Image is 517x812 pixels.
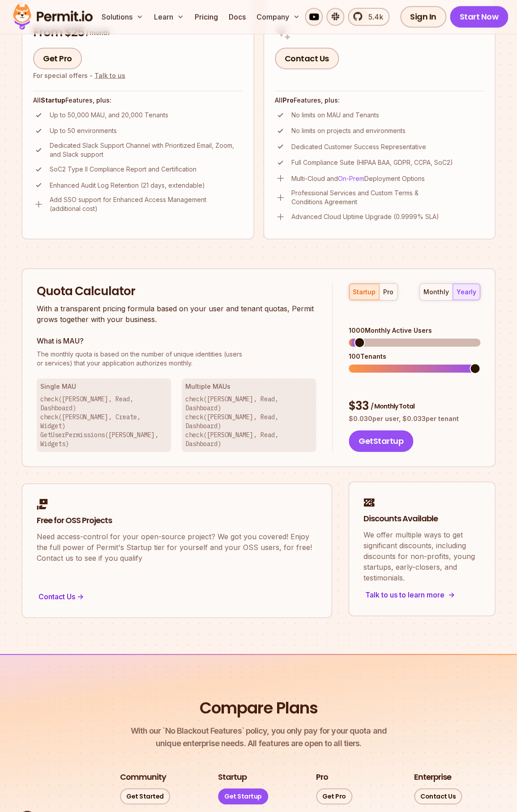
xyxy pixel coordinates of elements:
p: $ 0.030 per user, $ 0.033 per tenant [349,414,480,423]
h3: Single MAU [40,382,167,391]
h3: Pro [316,772,328,783]
a: Discounts AvailableWe offer multiple ways to get significant discounts, including discounts for n... [348,481,496,617]
button: GetStartup [349,430,413,452]
p: No limits on MAU and Tenants [291,111,379,120]
a: 5.4k [348,8,389,26]
p: With a transparent pricing formula based on your user and tenant quotas, Permit grows together wi... [37,303,316,325]
div: Talk to us to learn more [363,589,480,601]
a: Contact Us [414,788,462,804]
div: 1000 Monthly Active Users [349,326,480,335]
a: Get Startup [218,788,268,804]
div: Contact Us [37,590,317,603]
p: check([PERSON_NAME], Read, Dashboard) check([PERSON_NAME], Read, Dashboard) check([PERSON_NAME], ... [185,395,312,448]
p: Professional Services and Custom Terms & Conditions Agreement [291,189,484,206]
h4: All Features, plus: [33,96,243,105]
p: or services) that your application authorizes monthly. [37,350,316,368]
a: Pricing [191,8,222,26]
h3: What is MAU? [37,335,316,346]
p: SoC2 Type II Compliance Report and Certification [50,165,197,174]
span: 5.4k [363,12,383,22]
div: monthly [423,288,449,296]
h3: Startup [218,772,247,783]
a: Get Pro [33,48,82,69]
span: -> [448,589,455,600]
h3: Multiple MAUs [185,382,312,391]
p: No limits on projects and environments [291,126,406,135]
button: Learn [150,8,188,26]
a: Free for OSS ProjectsNeed access-control for your open-source project? We got you covered! Enjoy ... [21,483,332,619]
a: Get Pro [316,788,352,804]
p: Advanced Cloud Uptime Upgrade (0.9999% SLA) [291,212,439,221]
p: Dedicated Customer Success Representative [291,142,426,151]
h2: Discounts Available [363,513,480,524]
h3: Enterprise [414,772,451,783]
p: Multi-Cloud and Deployment Options [291,174,425,183]
h3: Community [120,772,166,783]
span: / Monthly Total [371,402,414,411]
div: For special offers - [33,71,125,80]
h2: Compare Plans [200,697,318,719]
h2: Free for OSS Projects [37,515,317,526]
button: Solutions [98,8,147,26]
a: Docs [225,8,249,26]
p: check([PERSON_NAME], Read, Dashboard) check([PERSON_NAME], Create, Widget) GetUserPermissions([PE... [40,395,167,448]
p: Dedicated Slack Support Channel with Prioritized Email, Zoom, and Slack support [50,141,243,159]
p: Enhanced Audit Log Retention (21 days, extendable) [50,181,205,190]
p: Up to 50 environments [50,126,117,135]
a: Start Now [450,6,508,28]
a: Talk to us [94,72,125,79]
h4: All Features, plus: [275,96,484,105]
a: On-Prem [338,175,364,182]
strong: Startup [41,96,65,104]
div: 100 Tenants [349,352,480,361]
strong: Pro [282,96,294,104]
p: Need access-control for your open-source project? We got you covered! Enjoy the full power of Per... [37,531,317,563]
img: Permit logo [9,2,97,32]
h2: Quota Calculator [37,284,316,300]
a: Sign In [400,6,446,28]
button: Company [253,8,303,26]
span: The monthly quota is based on the number of unique identities (users [37,350,316,359]
p: Add SSO support for Enhanced Access Management (additional cost) [50,195,243,213]
div: $ 33 [349,398,480,414]
span: -> [77,591,84,602]
p: We offer multiple ways to get significant discounts, including discounts for non-profits, young s... [363,529,480,583]
p: Up to 50,000 MAU, and 20,000 Tenants [50,111,168,120]
div: pro [383,288,393,296]
p: Full Compliance Suite (HIPAA BAA, GDPR, CCPA, SoC2) [291,158,453,167]
span: With our `No Blackout Features` policy, you only pay for your quota and [130,725,386,737]
a: Get Started [120,788,170,804]
a: Contact Us [275,48,339,69]
p: unique enterprise needs. All features are open to all tiers. [130,725,386,750]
